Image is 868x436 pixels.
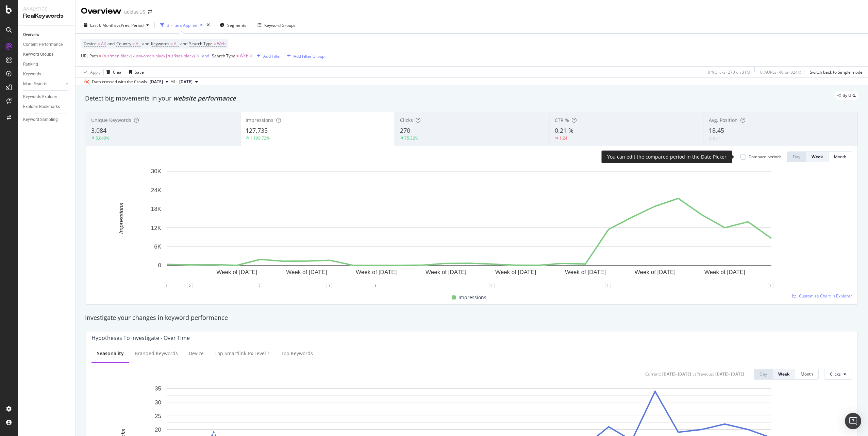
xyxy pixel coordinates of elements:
text: Week of [DATE] [425,269,466,275]
button: [DATE] [177,78,201,86]
span: Avg. Position [709,117,738,123]
span: vs Prev. Period [117,22,144,28]
a: Keyword Groups [23,51,70,58]
div: adidas US [124,8,145,15]
text: 24K [151,187,162,194]
span: Clicks [830,371,841,377]
div: Day [793,154,800,160]
div: [DATE] - [DATE] [662,371,691,377]
text: 25 [155,413,161,419]
span: Clicks [400,117,413,123]
button: Add Filter [254,52,281,60]
div: You can edit the compared period in the Date Picker [607,153,727,160]
div: Ranking [23,61,38,68]
svg: A chart. [91,168,847,286]
div: Top smartlink-px Level 1 [215,350,270,357]
span: Segments [227,22,246,28]
button: Day [787,151,806,162]
div: 5,040% [96,135,110,141]
div: Device [189,350,204,357]
div: Keyword Groups [23,51,53,58]
span: CTR % [555,117,569,123]
span: Impressions [458,293,486,302]
button: Save [126,67,144,77]
div: Investigate your changes in keyword performance [85,313,858,322]
span: Keywords [151,41,169,47]
button: Month [795,369,819,380]
div: 0 % Clicks ( 270 on 31M ) [708,69,752,75]
span: All [174,39,179,49]
img: Equal [709,138,712,140]
div: 1 [605,283,611,288]
span: Web [240,51,248,61]
div: Analytics [23,5,70,12]
a: Customize Chart in Explorer [792,293,852,299]
span: Country [116,41,131,47]
text: 30 [155,399,161,405]
button: Week [806,151,829,162]
span: = [236,53,239,59]
span: vs [171,78,177,84]
a: Overview [23,31,70,38]
a: Ranking [23,61,70,68]
div: [DATE] - [DATE] [715,371,744,377]
button: Week [773,369,795,380]
div: times [205,22,211,29]
span: Unique Keywords [91,117,131,123]
text: Impressions [118,203,124,234]
div: Overview [23,31,39,38]
text: 30K [151,168,162,175]
div: legacy label [835,91,858,100]
div: Data crossed with the Crawls [92,79,147,85]
span: All [136,39,140,49]
text: Week of [DATE] [565,269,606,275]
div: 1 [489,283,495,288]
div: Seasonality [97,350,124,357]
span: = [214,41,216,47]
span: 2025 Mar. 25th [179,79,193,85]
div: 1 [327,283,332,288]
div: 75.32% [404,135,418,141]
div: Keyword Groups [264,22,296,28]
text: Week of [DATE] [704,269,745,275]
div: Day [759,371,767,377]
div: 1 [164,283,169,288]
div: vs Previous : [692,371,714,377]
span: 18.45 [709,126,724,134]
div: Clear [113,69,123,75]
div: Week [778,371,789,377]
div: Branded Keywords [135,350,178,357]
text: Week of [DATE] [216,269,257,275]
div: Week [812,154,823,160]
span: 127,735 [246,126,268,134]
span: 2025 Oct. 1st [150,79,163,85]
a: Keywords Explorer [23,93,70,101]
div: Compare periods [749,154,782,160]
div: 1 [373,283,378,288]
button: 3 Filters Applied [157,20,205,31]
button: Apply [81,67,101,77]
span: 270 [400,126,410,134]
div: and [202,53,209,59]
span: Search Type [212,53,235,59]
button: Clicks [824,369,852,380]
div: Apply [90,69,101,75]
span: URL Path [81,53,98,59]
span: All [101,39,106,49]
span: By URL [842,93,856,97]
span: Impressions [246,117,273,123]
text: 12K [151,225,162,231]
div: Add Filter [263,53,281,59]
div: Open Intercom Messenger [845,413,861,429]
button: [DATE] [147,78,171,86]
div: 1 [768,283,773,288]
div: More Reports [23,80,47,88]
div: 0 % URLs ( 40 on 824K ) [760,69,801,75]
a: Content Performance [23,41,70,48]
span: = [170,41,173,47]
span: 0.21 % [555,126,573,134]
div: Hypotheses to Investigate - Over Time [91,334,190,341]
text: 6K [154,243,161,250]
div: Explorer Bookmarks [23,103,60,110]
text: Week of [DATE] [495,269,536,275]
